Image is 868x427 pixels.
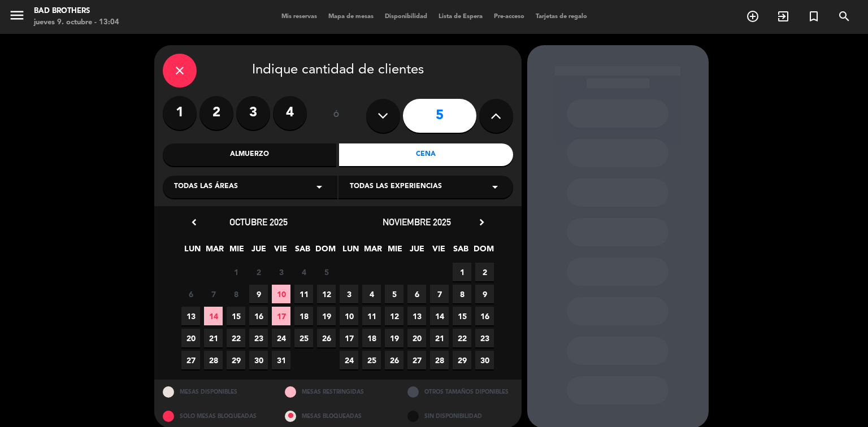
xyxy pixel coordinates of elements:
div: jueves 9. octubre - 13:04 [34,17,119,28]
span: LUN [183,242,202,261]
span: MAR [205,242,224,261]
span: Todas las áreas [174,181,238,193]
span: 14 [430,307,449,325]
span: DOM [474,242,492,261]
span: 17 [340,329,358,347]
i: exit_to_app [776,10,790,23]
div: MESAS DISPONIBLES [154,380,277,404]
span: 23 [249,329,268,347]
span: 4 [294,263,313,281]
span: 5 [317,263,336,281]
span: 15 [227,307,245,325]
span: 6 [181,285,200,303]
span: MIE [227,242,246,261]
div: Cena [339,143,513,166]
label: 3 [236,96,270,130]
div: Bad Brothers [34,6,119,17]
div: Almuerzo [163,143,337,166]
span: JUE [249,242,268,261]
span: 29 [453,351,471,369]
span: 4 [362,285,381,303]
span: 14 [204,307,223,325]
div: OTROS TAMAÑOS DIPONIBLES [399,380,522,404]
span: 18 [362,329,381,347]
span: VIE [429,242,448,261]
span: 3 [272,263,290,281]
span: LUN [341,242,360,261]
div: ó [318,96,355,136]
span: 31 [272,351,290,369]
span: 28 [204,351,223,369]
i: search [837,10,851,23]
span: 7 [430,285,449,303]
span: SAB [452,242,470,261]
span: 24 [340,351,358,369]
span: Lista de Espera [433,14,488,20]
span: 2 [475,263,494,281]
span: 1 [227,263,245,281]
span: 25 [294,329,313,347]
span: 2 [249,263,268,281]
span: 29 [227,351,245,369]
i: arrow_drop_down [313,180,326,194]
span: 25 [362,351,381,369]
span: Mis reservas [276,14,323,20]
span: MAR [363,242,382,261]
span: 16 [249,307,268,325]
span: 22 [227,329,245,347]
span: 8 [227,285,245,303]
span: 10 [272,285,290,303]
span: 5 [385,285,403,303]
span: 8 [453,285,471,303]
span: Todas las experiencias [350,181,442,193]
span: 30 [475,351,494,369]
span: 27 [181,351,200,369]
i: menu [8,7,25,24]
span: 19 [317,307,336,325]
label: 1 [163,96,197,130]
div: MESAS RESTRINGIDAS [276,380,399,404]
span: 11 [294,285,313,303]
span: 19 [385,329,403,347]
span: 24 [272,329,290,347]
span: 26 [385,351,403,369]
label: 4 [273,96,307,130]
span: 6 [407,285,426,303]
span: octubre 2025 [229,216,288,228]
span: 30 [249,351,268,369]
i: close [173,64,186,77]
div: Indique cantidad de clientes [163,54,513,88]
span: 15 [453,307,471,325]
span: 20 [181,329,200,347]
span: 23 [475,329,494,347]
span: VIE [271,242,290,261]
span: 16 [475,307,494,325]
span: 26 [317,329,336,347]
span: 27 [407,351,426,369]
span: 13 [407,307,426,325]
span: 9 [249,285,268,303]
span: 20 [407,329,426,347]
span: 11 [362,307,381,325]
span: Pre-acceso [488,14,530,20]
span: 7 [204,285,223,303]
label: 2 [199,96,233,130]
i: chevron_right [476,216,488,228]
i: add_circle_outline [746,10,759,23]
span: 28 [430,351,449,369]
span: 21 [430,329,449,347]
i: arrow_drop_down [488,180,502,194]
span: noviembre 2025 [383,216,451,228]
button: menu [8,7,25,28]
span: 1 [453,263,471,281]
span: 10 [340,307,358,325]
span: 22 [453,329,471,347]
span: Disponibilidad [379,14,433,20]
span: 12 [317,285,336,303]
span: JUE [407,242,426,261]
span: 9 [475,285,494,303]
span: 18 [294,307,313,325]
span: Tarjetas de regalo [530,14,593,20]
span: 13 [181,307,200,325]
i: turned_in_not [807,10,821,23]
